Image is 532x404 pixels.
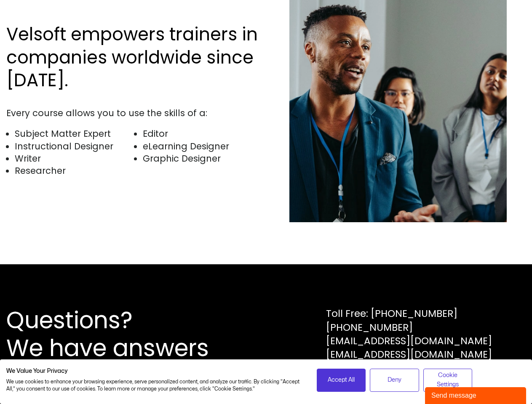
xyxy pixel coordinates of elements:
[15,165,134,177] li: Researcher
[6,367,304,375] h2: We Value Your Privacy
[143,140,262,152] li: eLearning Designer
[15,140,134,152] li: Instructional Designer
[6,378,304,393] p: We use cookies to enhance your browsing experience, serve personalized content, and analyze our t...
[423,369,473,392] button: Adjust cookie preferences
[429,371,467,390] span: Cookie Settings
[425,385,528,404] iframe: chat widget
[370,369,419,392] button: Deny all cookies
[388,375,401,385] span: Deny
[143,152,262,165] li: Graphic Designer
[15,128,134,140] li: Subject Matter Expert
[6,306,239,362] h2: Questions? We have answers
[326,307,492,361] div: Toll Free: [PHONE_NUMBER] [PHONE_NUMBER] [EMAIL_ADDRESS][DOMAIN_NAME] [EMAIL_ADDRESS][DOMAIN_NAME]
[143,128,262,140] li: Editor
[328,375,355,385] span: Accept All
[15,152,134,165] li: Writer
[6,107,262,119] div: Every course allows you to use the skills of a:
[317,369,366,392] button: Accept all cookies
[6,23,262,92] h2: Velsoft empowers trainers in companies worldwide since [DATE].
